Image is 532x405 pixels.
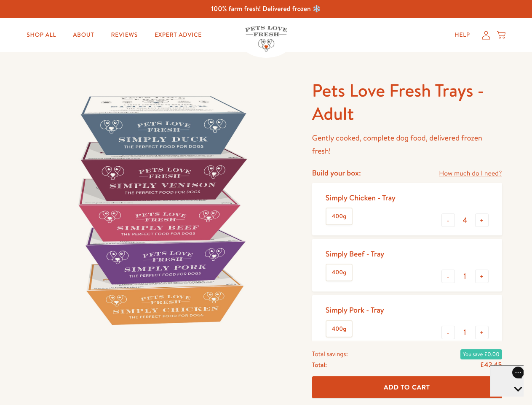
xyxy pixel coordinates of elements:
[245,26,287,51] img: Pets Love Fresh
[475,213,489,227] button: +
[441,213,455,227] button: -
[326,305,384,315] div: Simply Pork - Tray
[441,270,455,283] button: -
[312,168,361,178] h4: Build your box:
[475,270,489,283] button: +
[30,79,292,341] img: Pets Love Fresh Trays - Adult
[312,132,502,157] p: Gently cooked, complete dog food, delivered frozen fresh!
[480,360,502,370] span: £42.45
[20,27,63,43] a: Shop All
[448,27,477,43] a: Help
[104,27,144,43] a: Reviews
[439,168,502,179] a: How much do I need?
[326,208,352,224] label: 400g
[312,359,327,370] span: Total:
[326,193,396,202] div: Simply Chicken - Tray
[148,27,209,43] a: Expert Advice
[475,326,489,339] button: +
[384,383,430,391] span: Add To Cart
[490,365,524,397] iframe: Gorgias live chat messenger
[441,326,455,339] button: -
[66,27,101,43] a: About
[326,249,384,259] div: Simply Beef - Tray
[312,348,348,359] span: Total savings:
[312,79,502,125] h1: Pets Love Fresh Trays - Adult
[326,265,352,281] label: 400g
[460,349,502,359] span: You save £0.00
[326,321,352,337] label: 400g
[312,376,502,399] button: Add To Cart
